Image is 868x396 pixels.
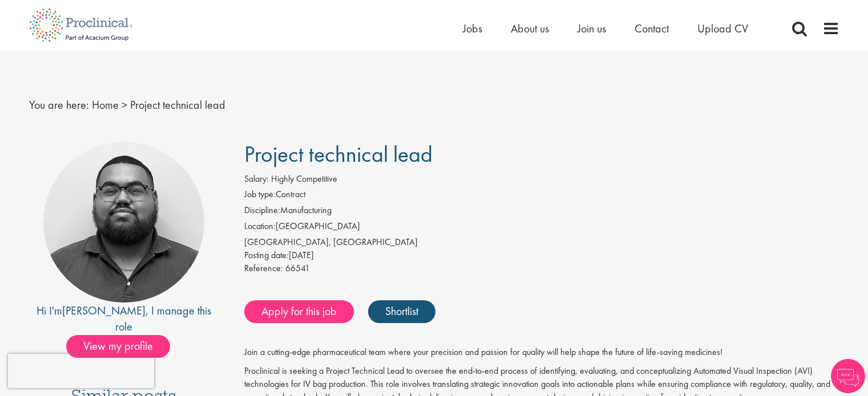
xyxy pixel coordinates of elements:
[831,359,865,393] img: Chatbot
[285,262,310,274] span: 66541
[8,354,154,388] iframe: reCAPTCHA
[244,188,839,204] li: Contract
[122,97,127,112] span: >
[463,21,482,36] a: Jobs
[244,249,839,262] div: [DATE]
[244,204,839,220] li: Manufacturing
[578,21,606,36] a: Join us
[244,346,839,359] p: Join a cutting-edge pharmaceutical team where your precision and passion for quality will help sh...
[244,300,354,323] a: Apply for this job
[635,21,669,36] a: Contact
[244,220,276,233] label: Location:
[66,337,181,352] a: View my profile
[244,140,433,169] span: Project technical lead
[92,97,119,112] a: breadcrumb link
[244,220,839,236] li: [GEOGRAPHIC_DATA]
[244,262,283,275] label: Reference:
[697,21,748,36] a: Upload CV
[244,204,280,217] label: Discipline:
[271,173,337,185] span: Highly Competitive
[244,236,839,249] div: [GEOGRAPHIC_DATA], [GEOGRAPHIC_DATA]
[368,300,435,323] a: Shortlist
[511,21,549,36] a: About us
[66,335,170,358] span: View my profile
[62,303,146,318] a: [PERSON_NAME]
[130,97,225,112] span: Project technical lead
[244,188,276,201] label: Job type:
[29,303,219,335] div: Hi I'm , I manage this role
[244,173,269,186] label: Salary:
[43,142,204,303] img: imeage of recruiter Ashley Bennett
[244,249,289,261] span: Posting date:
[29,97,89,112] span: You are here:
